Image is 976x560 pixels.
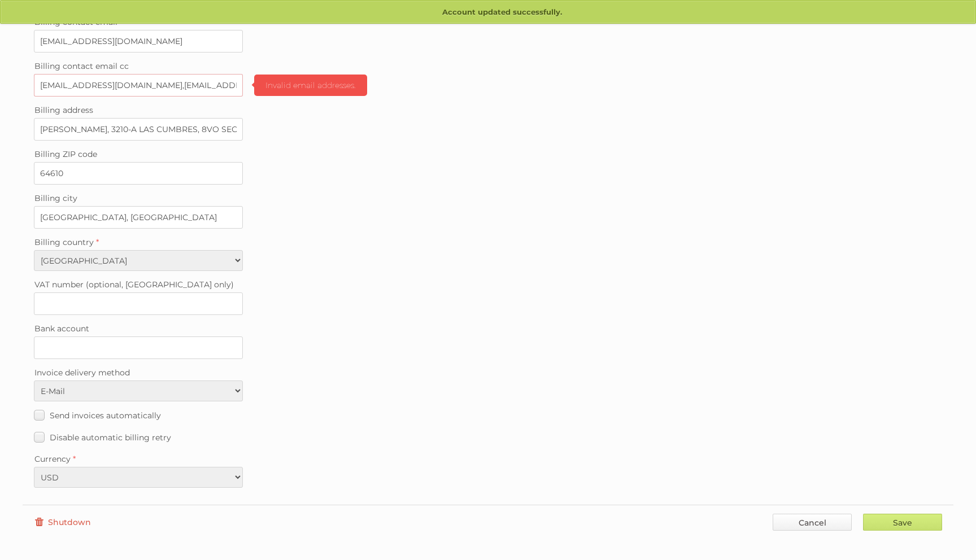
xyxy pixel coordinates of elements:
[254,75,367,96] span: Invalid email addresses.
[50,432,171,443] span: Disable automatic billing retry
[34,61,129,71] span: Billing contact email cc
[34,193,77,203] span: Billing city
[34,454,71,464] span: Currency
[1,1,975,24] p: Account updated successfully.
[34,105,93,115] span: Billing address
[773,514,852,531] a: Cancel
[34,514,91,531] a: Shutdown
[34,237,94,247] span: Billing country
[34,149,97,159] span: Billing ZIP code
[863,514,942,531] input: Save
[34,368,130,378] span: Invoice delivery method
[34,279,234,290] span: VAT number (optional, [GEOGRAPHIC_DATA] only)
[50,410,161,421] span: Send invoices automatically
[34,323,89,334] span: Bank account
